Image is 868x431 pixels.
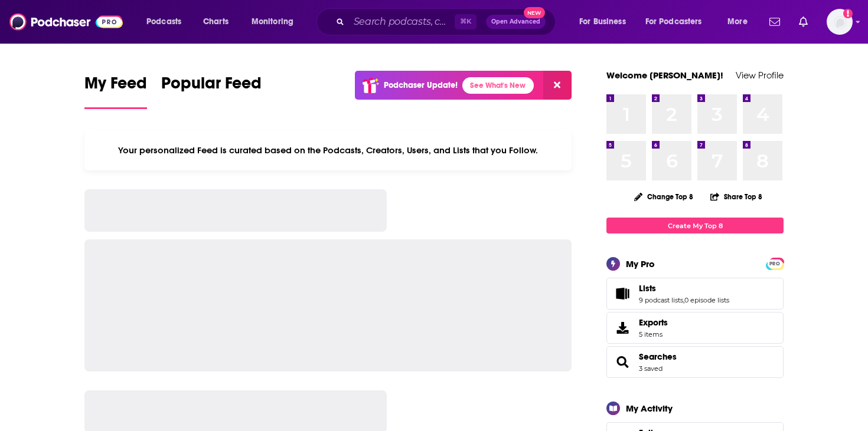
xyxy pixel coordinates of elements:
[639,317,668,328] span: Exports
[827,9,853,35] span: Logged in as derettb
[719,12,762,31] button: open menu
[639,296,683,304] a: 9 podcast lists
[579,14,626,30] span: For Business
[611,285,634,302] a: Lists
[684,296,729,304] a: 0 episode lists
[710,185,763,208] button: Share Top 8
[571,12,641,31] button: open menu
[195,12,236,31] a: Charts
[639,351,677,362] a: Searches
[84,73,147,100] span: My Feed
[146,14,181,30] span: Podcasts
[626,403,673,414] div: My Activity
[384,80,458,90] p: Podchaser Update!
[765,12,785,32] a: Show notifications dropdown
[639,283,656,294] span: Lists
[827,9,853,35] img: User Profile
[638,12,719,31] button: open menu
[626,258,655,269] div: My Pro
[611,354,634,370] a: Searches
[606,278,784,310] span: Lists
[84,73,147,109] a: My Feed
[827,9,853,35] button: Show profile menu
[252,14,293,30] span: Monitoring
[683,296,684,304] span: ,
[203,14,229,30] span: Charts
[606,346,784,378] span: Searches
[486,15,546,29] button: Open AdvancedNew
[349,12,455,31] input: Search podcasts, credits, & more...
[606,70,723,81] a: Welcome [PERSON_NAME]!
[161,73,262,109] a: Popular Feed
[328,8,567,35] div: Search podcasts, credits, & more...
[84,130,572,170] div: Your personalized Feed is curated based on the Podcasts, Creators, Users, and Lists that you Follow.
[639,283,729,294] a: Lists
[639,364,663,373] a: 3 saved
[736,70,784,81] a: View Profile
[627,189,700,204] button: Change Top 8
[611,320,634,336] span: Exports
[794,12,812,32] a: Show notifications dropdown
[606,312,784,344] a: Exports
[161,73,262,100] span: Popular Feed
[768,259,782,268] a: PRO
[524,7,545,18] span: New
[243,12,309,31] button: open menu
[606,218,784,233] a: Create My Top 8
[843,9,853,18] svg: Add a profile image
[727,14,748,30] span: More
[462,77,534,94] a: See What's New
[9,11,123,33] img: Podchaser - Follow, Share and Rate Podcasts
[491,19,540,25] span: Open Advanced
[645,14,702,30] span: For Podcasters
[455,14,477,29] span: ⌘ K
[768,259,782,268] span: PRO
[138,12,197,31] button: open menu
[639,330,668,338] span: 5 items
